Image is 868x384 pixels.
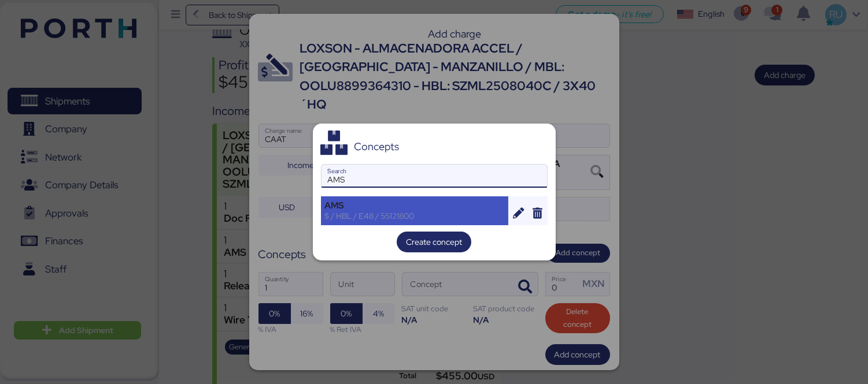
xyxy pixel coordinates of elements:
input: Search [322,165,547,188]
div: $ / HBL / E48 / 55121800 [325,211,505,221]
div: AMS [325,200,505,211]
button: Create concept [397,232,471,252]
div: Concepts [354,141,399,152]
span: Create concept [406,235,462,249]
